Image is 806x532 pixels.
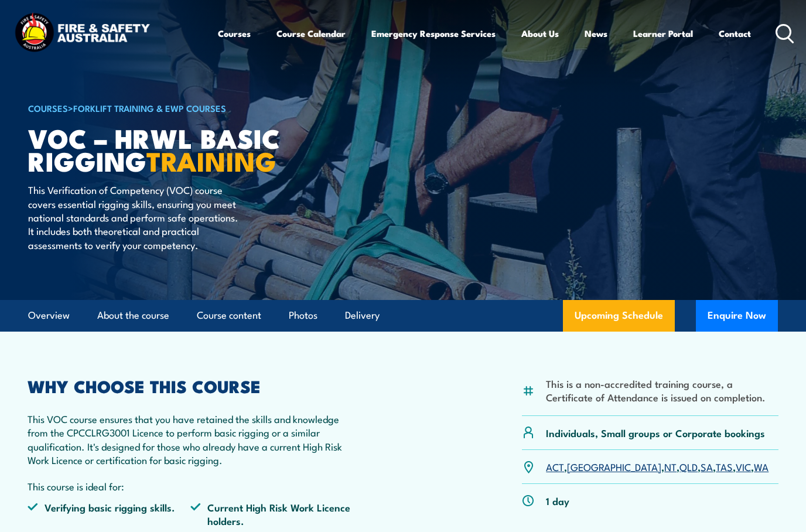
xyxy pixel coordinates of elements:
[28,500,190,528] li: Verifying basic rigging skills.
[664,459,677,473] a: NT
[754,459,769,473] a: WA
[701,459,713,473] a: SA
[696,300,778,332] button: Enquire Now
[716,459,733,473] a: TAS
[276,19,346,47] a: Course Calendar
[73,101,226,114] a: Forklift Training & EWP Courses
[190,500,353,528] li: Current High Risk Work Licence holders.
[97,300,169,331] a: About the course
[546,494,569,507] p: 1 day
[28,101,68,114] a: COURSES
[567,459,661,473] a: [GEOGRAPHIC_DATA]
[371,19,496,47] a: Emergency Response Services
[197,300,261,331] a: Course content
[585,19,607,47] a: News
[736,459,751,473] a: VIC
[546,459,564,473] a: ACT
[28,412,353,467] p: This VOC course ensures that you have retained the skills and knowledge from the CPCCLRG3001 Lice...
[633,19,693,47] a: Learner Portal
[546,460,769,473] p: , , , , , , ,
[218,19,251,47] a: Courses
[521,19,559,47] a: About Us
[28,101,317,115] h6: >
[28,183,242,251] p: This Verification of Competency (VOC) course covers essential rigging skills, ensuring you meet n...
[563,300,675,332] a: Upcoming Schedule
[289,300,317,331] a: Photos
[719,19,751,47] a: Contact
[679,459,698,473] a: QLD
[28,126,317,172] h1: VOC – HRWL Basic Rigging
[28,479,353,493] p: This course is ideal for:
[28,378,353,393] h2: WHY CHOOSE THIS COURSE
[546,426,765,439] p: Individuals, Small groups or Corporate bookings
[146,140,276,180] strong: TRAINING
[546,377,778,404] li: This is a non-accredited training course, a Certificate of Attendance is issued on completion.
[345,300,380,331] a: Delivery
[28,300,70,331] a: Overview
